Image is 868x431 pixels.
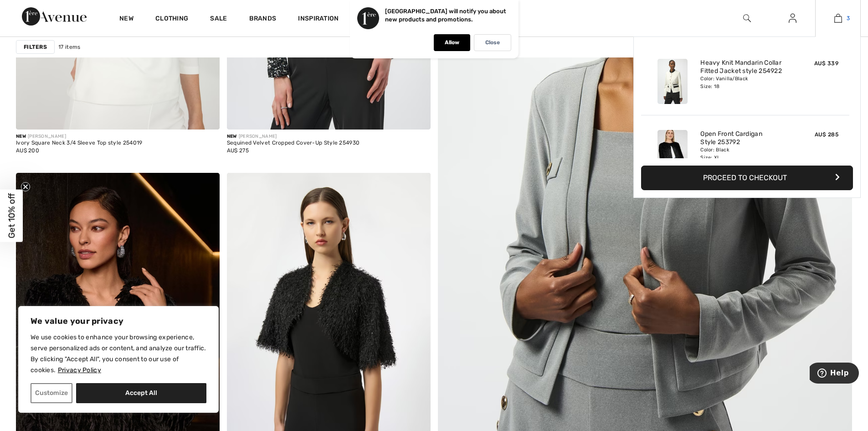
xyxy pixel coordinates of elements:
div: [PERSON_NAME] [227,133,360,140]
img: search the website [743,13,751,24]
button: Customize [31,383,72,403]
img: Open Front Cardigan Style 253792 [657,130,688,175]
span: AU$ 339 [814,60,838,67]
span: AU$ 285 [815,131,838,138]
img: My Bag [834,13,842,24]
div: Ivory Square Neck 3/4 Sleeve Top style 254019 [16,140,143,146]
div: Sequined Velvet Cropped Cover-Up Style 254930 [227,140,360,146]
a: Heavy Knit Mandarin Collar Fitted Jacket style 254922 [700,59,790,75]
button: Close teaser [21,182,30,191]
p: We value your privacy [31,316,206,327]
a: Open Front Cardigan Style 253792 [700,130,790,146]
img: My Info [789,13,796,24]
a: New [119,15,134,24]
span: AU$ 275 [227,147,249,154]
a: 3 [816,13,860,24]
p: We use cookies to enhance your browsing experience, serve personalized ads or content, and analyz... [31,332,206,376]
a: Privacy Policy [57,366,102,374]
span: AU$ 200 [16,147,39,154]
strong: Filters [24,43,47,51]
a: Brands [249,15,277,24]
p: [GEOGRAPHIC_DATA] will notify you about new products and promotions. [385,8,506,23]
img: 1ère Avenue [22,7,87,26]
span: New [227,134,237,139]
a: Clothing [155,15,188,24]
span: 17 items [58,43,80,51]
img: Heavy Knit Mandarin Collar Fitted Jacket style 254922 [657,59,688,104]
button: Accept All [76,383,206,403]
span: Inspiration [298,15,339,24]
div: Color: Vanilla/Black Size: 18 [700,75,790,90]
div: [PERSON_NAME] [16,133,143,140]
span: New [16,134,26,139]
button: Proceed to Checkout [641,166,853,190]
div: Color: Black Size: XL [700,146,790,161]
span: Get 10% off [6,193,17,238]
div: We value your privacy [18,306,219,413]
p: Allow [445,39,459,46]
span: 3 [847,14,850,22]
a: Sale [210,15,227,24]
p: Close [485,39,500,46]
a: Sign In [781,13,804,24]
iframe: Opens a widget where you can find more information [810,363,859,385]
